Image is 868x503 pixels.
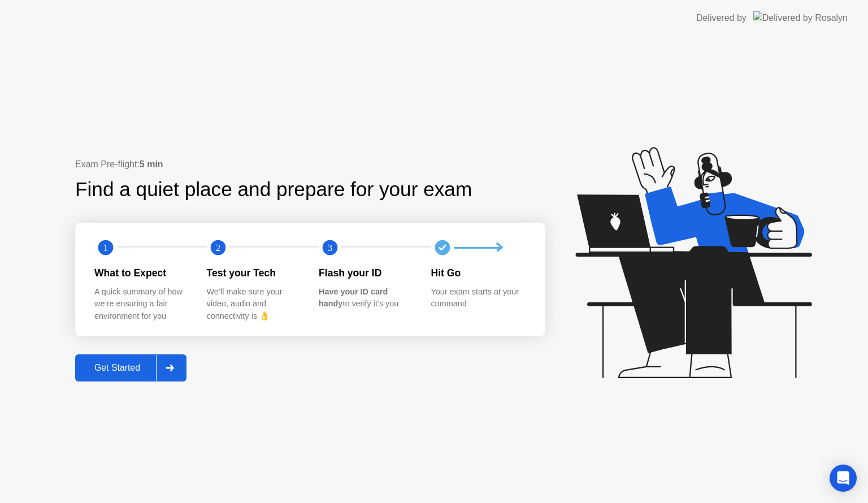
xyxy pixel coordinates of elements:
div: Hit Go [431,266,526,280]
div: Delivered by [696,11,747,25]
div: A quick summary of how we’re ensuring a fair environment for you [94,286,189,323]
img: Delivered by Rosalyn [753,11,848,24]
div: Flash your ID [319,266,413,280]
text: 3 [328,242,332,253]
b: 5 min [140,159,163,169]
text: 1 [103,242,108,253]
div: We’ll make sure your video, audio and connectivity is 👌 [207,286,301,323]
div: Exam Pre-flight: [75,158,545,171]
div: What to Expect [94,266,189,280]
div: Open Intercom Messenger [830,465,857,492]
div: Find a quiet place and prepare for your exam [75,175,474,205]
button: Get Started [75,354,186,381]
div: Your exam starts at your command [431,286,526,310]
text: 2 [215,242,220,253]
div: Get Started [79,363,156,373]
b: Have your ID card handy [319,287,388,309]
div: to verify it’s you [319,286,413,310]
div: Test your Tech [207,266,301,280]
